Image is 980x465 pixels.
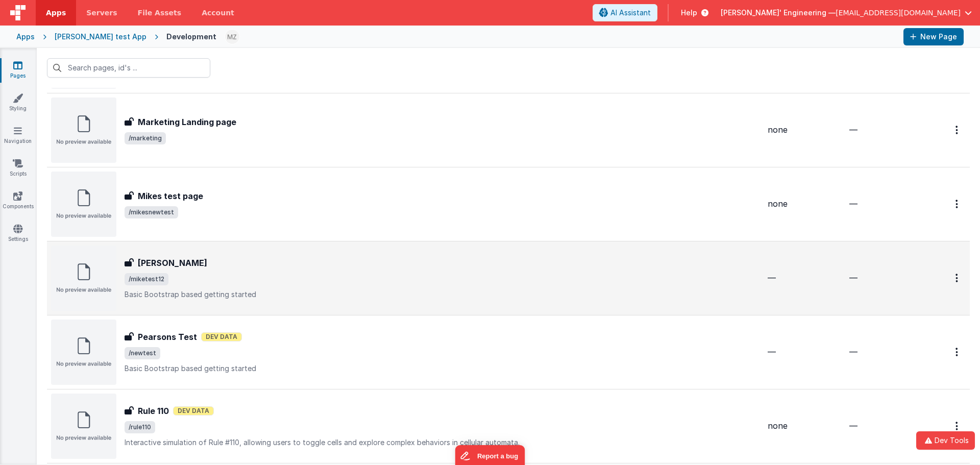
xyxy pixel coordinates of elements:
span: — [849,273,857,283]
img: e6f0a7b3287e646a671e5b5b3f58e766 [225,30,239,44]
input: Search pages, id's ... [47,58,210,78]
span: — [849,347,857,357]
p: Basic Bootstrap based getting started [125,363,759,374]
span: /rule110 [125,421,155,433]
button: New Page [903,28,964,45]
button: Options [949,119,966,140]
span: — [849,199,857,209]
h3: Rule 110 [138,405,169,417]
span: [PERSON_NAME]' Engineering — [721,8,836,18]
span: /marketing [125,132,166,144]
div: [PERSON_NAME] test App [55,32,146,42]
div: none [768,124,841,136]
span: File Assets [138,8,182,18]
div: none [768,198,841,210]
div: Apps [16,32,35,42]
span: Servers [86,8,117,18]
button: Dev Tools [916,431,975,450]
span: /miketest12 [125,273,168,285]
span: /mikesnewtest [125,206,178,218]
span: — [849,421,857,431]
span: — [768,273,776,283]
span: /newtest [125,347,160,359]
button: Options [949,193,966,214]
div: none [768,420,841,432]
button: [PERSON_NAME]' Engineering — [EMAIL_ADDRESS][DOMAIN_NAME] [721,8,972,18]
h3: Marketing Landing page [138,116,236,128]
span: — [849,125,857,135]
span: Dev Data [201,332,242,341]
span: Apps [46,8,66,18]
button: Options [949,267,966,288]
p: Interactive simulation of Rule #110, allowing users to toggle cells and explore complex behaviors... [125,437,759,448]
span: [EMAIL_ADDRESS][DOMAIN_NAME] [836,8,961,18]
button: AI Assistant [593,4,657,21]
span: Dev Data [173,406,214,415]
div: Development [166,32,216,42]
span: — [768,347,776,357]
span: Help [681,8,697,18]
button: Options [949,415,966,436]
span: AI Assistant [610,8,651,18]
button: Options [949,341,966,362]
p: Basic Bootstrap based getting started [125,289,759,300]
h3: Pearsons Test [138,331,197,343]
h3: Mikes test page [138,190,203,202]
h3: [PERSON_NAME] [138,257,207,269]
